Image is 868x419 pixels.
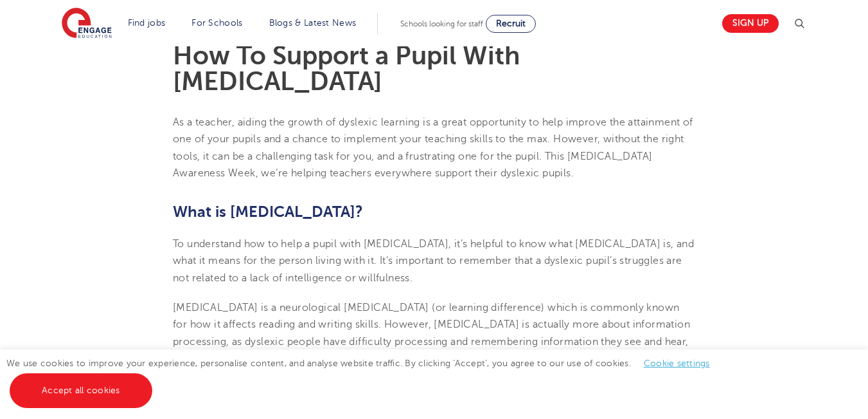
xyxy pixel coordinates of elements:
[128,18,166,28] a: Find jobs
[496,19,526,28] span: Recruit
[62,8,112,40] img: Engage Education
[10,373,152,408] a: Accept all cookies
[191,18,242,28] a: For Schools
[173,302,690,381] span: [MEDICAL_DATA] is a neurological [MEDICAL_DATA] (or learning difference) which is commonly known ...
[722,14,779,33] a: Sign up
[6,358,723,395] span: We use cookies to improve your experience, personalise content, and analyse website traffic. By c...
[269,18,357,28] a: Blogs & Latest News
[173,41,520,96] b: How To Support a Pupil With [MEDICAL_DATA]
[486,15,536,33] a: Recruit
[173,203,363,221] b: What is [MEDICAL_DATA]?
[173,238,694,284] span: To understand how to help a pupil with [MEDICAL_DATA], it’s helpful to know what [MEDICAL_DATA] i...
[173,116,693,179] span: As a teacher, aiding the growth of dyslexic learning is a great opportunity to help improve the a...
[400,19,483,28] span: Schools looking for staff
[644,358,710,368] a: Cookie settings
